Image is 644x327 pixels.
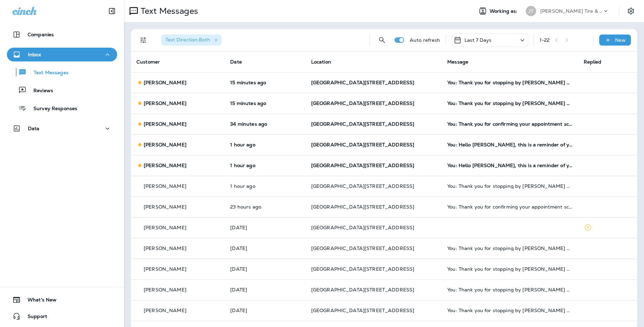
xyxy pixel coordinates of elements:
span: [GEOGRAPHIC_DATA][STREET_ADDRESS] [311,142,415,148]
div: You: Thank you for stopping by Jensen Tire & Auto - South 144th Street. Please take 30 seconds to... [447,246,572,251]
p: Sep 27, 2025 08:03 AM [230,246,300,251]
span: [GEOGRAPHIC_DATA][STREET_ADDRESS] [311,287,415,293]
span: [GEOGRAPHIC_DATA][STREET_ADDRESS] [311,183,415,189]
div: You: Thank you for stopping by Jensen Tire & Auto - South 144th Street. Please take 30 seconds to... [447,287,572,292]
span: [GEOGRAPHIC_DATA][STREET_ADDRESS] [311,162,415,169]
button: Reviews [7,83,117,97]
p: Sep 29, 2025 09:58 AM [230,100,300,106]
div: You: Thank you for stopping by Jensen Tire & Auto - South 144th Street. Please take 30 seconds to... [447,308,572,313]
span: [GEOGRAPHIC_DATA][STREET_ADDRESS] [311,266,415,272]
span: What's New [21,297,57,305]
div: JT [526,6,536,16]
span: [GEOGRAPHIC_DATA][STREET_ADDRESS] [311,204,415,210]
span: Support [21,314,47,322]
p: Sep 27, 2025 04:15 PM [230,225,300,230]
button: Support [7,309,117,323]
p: Sep 28, 2025 11:09 AM [230,204,300,210]
p: Sep 29, 2025 09:00 AM [230,163,300,168]
p: [PERSON_NAME] [144,204,186,210]
span: [GEOGRAPHIC_DATA][STREET_ADDRESS] [311,100,415,106]
button: Companies [7,28,117,41]
div: You: Thank you for stopping by Jensen Tire & Auto - South 144th Street. Please take 30 seconds to... [447,183,572,189]
p: [PERSON_NAME] Tire & Auto [540,8,602,14]
p: [PERSON_NAME] [144,246,186,251]
span: [GEOGRAPHIC_DATA][STREET_ADDRESS] [311,224,415,231]
p: New [615,37,626,43]
p: [PERSON_NAME] [144,142,186,147]
p: Data [28,126,40,131]
p: Sep 27, 2025 08:03 AM [230,287,300,292]
p: Auto refresh [410,37,440,43]
p: Sep 29, 2025 09:00 AM [230,142,300,147]
div: Text Direction:Both [161,35,222,46]
p: [PERSON_NAME] [144,163,186,168]
button: Survey Responses [7,101,117,115]
p: Reviews [27,88,53,94]
p: [PERSON_NAME] [144,80,186,85]
p: Survey Responses [27,106,77,112]
p: Sep 27, 2025 08:03 AM [230,308,300,313]
div: You: Thank you for confirming your appointment scheduled for 09/29/2025 11:00 AM with South 144th... [447,204,572,210]
span: Text Direction : Both [165,37,210,43]
p: Text Messages [138,6,198,16]
span: [GEOGRAPHIC_DATA][STREET_ADDRESS] [311,121,415,127]
p: [PERSON_NAME] [144,100,186,106]
p: [PERSON_NAME] [144,266,186,272]
span: Message [447,59,468,65]
p: Text Messages [27,70,69,76]
span: [GEOGRAPHIC_DATA][STREET_ADDRESS] [311,79,415,86]
button: Collapse Sidebar [102,4,122,18]
button: What's New [7,293,117,307]
button: Settings [625,5,637,17]
div: You: Thank you for stopping by Jensen Tire & Auto - South 144th Street. Please take 30 seconds to... [447,80,572,85]
p: [PERSON_NAME] [144,308,186,313]
button: Search Messages [375,33,389,47]
div: You: Thank you for confirming your appointment scheduled for 09/30/2025 8:30 AM with South 144th ... [447,121,572,127]
p: Sep 27, 2025 08:03 AM [230,266,300,272]
p: [PERSON_NAME] [144,225,186,230]
div: You: Hello Danica, this is a reminder of your scheduled appointment set for 09/30/2025 9:00 AM at... [447,142,572,147]
p: Sep 29, 2025 08:58 AM [230,183,300,189]
p: [PERSON_NAME] [144,183,186,189]
div: You: Thank you for stopping by Jensen Tire & Auto - South 144th Street. Please take 30 seconds to... [447,100,572,106]
button: Inbox [7,48,117,61]
p: [PERSON_NAME] [144,287,186,292]
p: Sep 29, 2025 09:39 AM [230,121,300,127]
p: Sep 29, 2025 09:58 AM [230,80,300,85]
button: Filters [136,33,150,47]
span: Working as: [490,8,519,14]
div: 1 - 22 [540,37,550,43]
span: [GEOGRAPHIC_DATA][STREET_ADDRESS] [311,245,415,251]
p: Last 7 Days [464,37,492,43]
div: You: Thank you for stopping by Jensen Tire & Auto - South 144th Street. Please take 30 seconds to... [447,266,572,272]
span: Date [230,59,242,65]
span: [GEOGRAPHIC_DATA][STREET_ADDRESS] [311,307,415,314]
button: Data [7,122,117,135]
button: Text Messages [7,65,117,79]
div: You: Hello Terry, this is a reminder of your scheduled appointment set for 09/30/2025 9:00 AM at ... [447,163,572,168]
p: Companies [28,32,54,37]
span: Replied [584,59,602,65]
span: Location [311,59,331,65]
span: Customer [136,59,160,65]
p: Inbox [28,52,41,57]
p: [PERSON_NAME] [144,121,186,127]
